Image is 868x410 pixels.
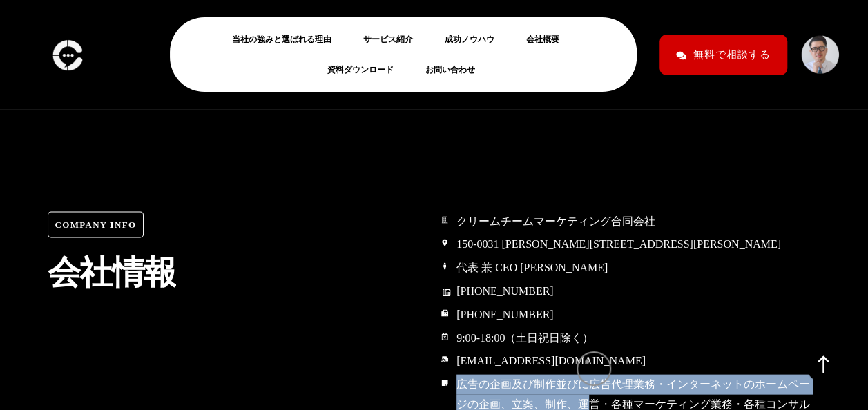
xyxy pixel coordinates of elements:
a: サービス紹介 [363,31,424,48]
img: logo-c [48,35,86,75]
div: 報 [144,254,176,291]
a: logo-c [48,48,86,59]
a: お問い合わせ [425,61,486,78]
span: 代表 兼 CEO [PERSON_NAME] [453,257,608,277]
span: Company Info [48,211,144,237]
a: 当社の強みと選ばれる理由 [232,31,343,48]
a: 会社概要 [526,31,570,48]
a: 無料で相談する [659,35,787,75]
a: 資料ダウンロード [327,61,405,78]
span: 9:00-18:00（土日祝日除く） [453,328,593,348]
div: 情 [112,254,144,291]
span: [PHONE_NUMBER] [453,281,553,301]
span: [PHONE_NUMBER] [453,304,553,324]
span: 150-0031 [PERSON_NAME][STREET_ADDRESS][PERSON_NAME] [453,234,781,254]
span: クリームチームマーケティング合同会社 [453,211,655,231]
span: [EMAIL_ADDRESS][DOMAIN_NAME] [453,351,646,371]
div: 会 [48,254,80,291]
a: 成功ノウハウ [445,31,505,48]
span: 無料で相談する [693,43,771,67]
div: 社 [79,254,112,291]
